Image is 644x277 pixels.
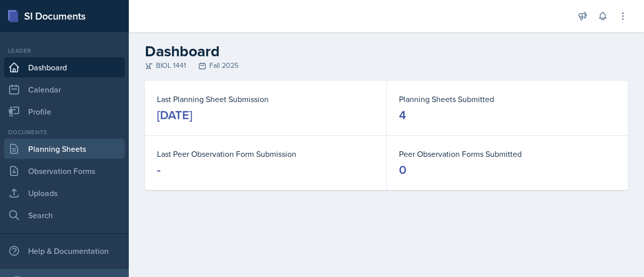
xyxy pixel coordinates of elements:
dt: Peer Observation Forms Submitted [399,148,616,160]
div: Documents [4,128,125,137]
div: Leader [4,46,125,55]
h2: Dashboard [145,42,628,60]
a: Dashboard [4,57,125,77]
a: Observation Forms [4,161,125,181]
div: 0 [399,162,407,178]
a: Uploads [4,183,125,203]
div: [DATE] [157,107,192,123]
a: Planning Sheets [4,139,125,159]
dt: Last Peer Observation Form Submission [157,148,374,160]
div: Help & Documentation [4,241,125,261]
a: Calendar [4,79,125,100]
div: - [157,162,160,178]
dt: Planning Sheets Submitted [399,93,616,105]
dt: Last Planning Sheet Submission [157,93,374,105]
a: Search [4,205,125,225]
div: BIOL 1441 Fall 2025 [145,60,628,71]
div: 4 [399,107,406,123]
a: Profile [4,102,125,122]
